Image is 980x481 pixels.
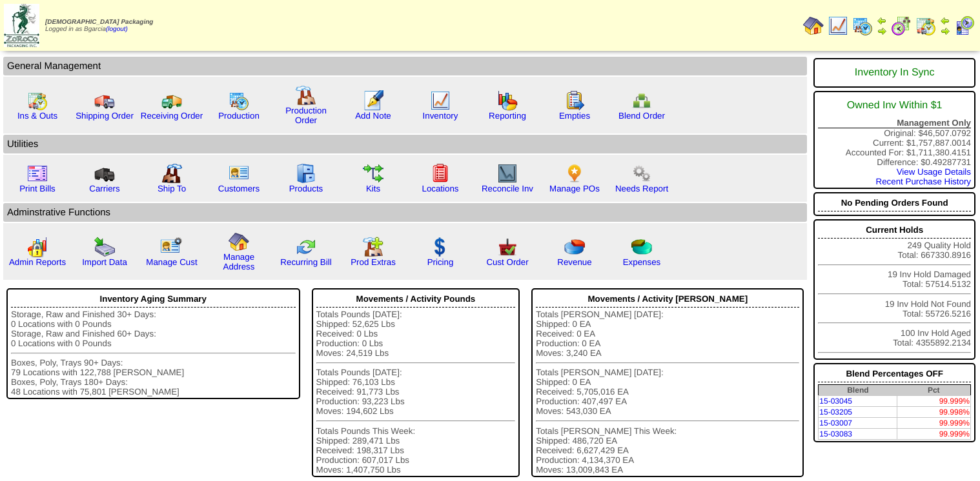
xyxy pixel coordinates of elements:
[146,257,197,267] a: Manage Cust
[11,291,296,308] div: Inventory Aging Summary
[828,15,848,36] img: line_graph.gif
[27,237,48,257] img: graph2.png
[489,111,526,121] a: Reporting
[819,429,852,438] a: 15-03083
[549,184,600,193] a: Manage POs
[818,222,971,239] div: Current Holds
[19,184,56,193] a: Print Bills
[229,163,249,184] img: customers.gif
[430,237,451,257] img: dollar.gif
[631,90,652,111] img: network.png
[564,237,585,257] img: pie_chart.png
[876,177,971,186] a: Recent Purchase History
[564,90,585,111] img: workorder.gif
[94,237,115,257] img: import.gif
[106,26,128,33] a: (logout)
[363,90,383,111] img: orders.gif
[813,219,975,360] div: 249 Quality Hold Total: 667330.8916 19 Inv Hold Damaged Total: 57514.5132 19 Inv Hold Not Found T...
[316,291,516,308] div: Movements / Activity Pounds
[897,418,970,429] td: 99.999%
[94,163,115,184] img: truck3.gif
[877,15,887,26] img: arrowleft.gif
[229,231,249,252] img: home.gif
[427,257,454,267] a: Pricing
[618,111,665,121] a: Blend Order
[819,407,852,417] a: 15-03205
[536,309,799,475] div: Totals [PERSON_NAME] [DATE]: Shipped: 0 EA Received: 0 EA Production: 0 EA Moves: 3,240 EA Totals...
[423,111,458,121] a: Inventory
[819,418,852,427] a: 15-03007
[897,429,970,440] td: 99.999%
[813,91,975,189] div: Original: $46,507.0792 Current: $1,757,887.0014 Accounted For: $1,711,380.4151 Difference: $0.492...
[819,397,852,406] a: 15-03045
[285,106,327,125] a: Production Order
[497,163,518,184] img: line_graph2.gif
[877,26,887,36] img: arrowright.gif
[76,111,134,121] a: Shipping Order
[564,163,585,184] img: po.png
[631,237,652,257] img: pie_chart2.png
[954,15,975,36] img: calendarcustomer.gif
[4,4,39,47] img: zoroco-logo-small.webp
[818,118,971,128] div: Management Only
[229,90,249,111] img: calendarprod.gif
[363,163,383,184] img: workflow.gif
[3,203,807,222] td: Adminstrative Functions
[218,111,260,121] a: Production
[161,163,182,184] img: factory2.gif
[218,184,260,193] a: Customers
[355,111,391,121] a: Add Note
[915,15,936,36] img: calendarinout.gif
[27,90,48,111] img: calendarinout.gif
[160,237,184,257] img: managecust.png
[819,385,897,396] th: Blend
[296,163,316,184] img: cabinet.gif
[818,195,971,211] div: No Pending Orders Found
[316,309,516,475] div: Totals Pounds [DATE]: Shipped: 52,625 Lbs Received: 0 Lbs Production: 0 Lbs Moves: 24,519 Lbs Tot...
[82,257,127,267] a: Import Data
[141,111,203,121] a: Receiving Order
[897,396,970,407] td: 99.999%
[818,93,971,118] div: Owned Inv Within $1
[3,57,807,75] td: General Management
[94,90,115,111] img: truck.gif
[45,19,153,26] span: [DEMOGRAPHIC_DATA] Packaging
[11,309,296,397] div: Storage, Raw and Finished 30+ Days: 0 Locations with 0 Pounds Storage, Raw and Finished 60+ Days:...
[161,90,182,111] img: truck2.gif
[852,15,873,36] img: calendarprod.gif
[9,257,66,267] a: Admin Reports
[623,257,661,267] a: Expenses
[818,61,971,85] div: Inventory In Sync
[289,184,323,193] a: Products
[223,252,255,271] a: Manage Address
[559,111,590,121] a: Empties
[482,184,533,193] a: Reconcile Inv
[366,184,380,193] a: Kits
[422,184,458,193] a: Locations
[351,257,396,267] a: Prod Extras
[897,385,970,396] th: Pct
[536,291,799,308] div: Movements / Activity [PERSON_NAME]
[891,15,912,36] img: calendarblend.gif
[897,167,971,177] a: View Usage Details
[631,163,652,184] img: workflow.png
[557,257,591,267] a: Revenue
[497,237,518,257] img: cust_order.png
[940,15,950,26] img: arrowleft.gif
[803,15,824,36] img: home.gif
[486,257,528,267] a: Cust Order
[158,184,186,193] a: Ship To
[89,184,119,193] a: Carriers
[17,111,57,121] a: Ins & Outs
[897,407,970,418] td: 99.998%
[430,163,451,184] img: locations.gif
[940,26,950,36] img: arrowright.gif
[280,257,331,267] a: Recurring Bill
[3,135,807,153] td: Utilities
[27,163,48,184] img: invoice2.gif
[430,90,451,111] img: line_graph.gif
[296,237,316,257] img: reconcile.gif
[818,366,971,382] div: Blend Percentages OFF
[497,90,518,111] img: graph.gif
[45,19,153,33] span: Logged in as Bgarcia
